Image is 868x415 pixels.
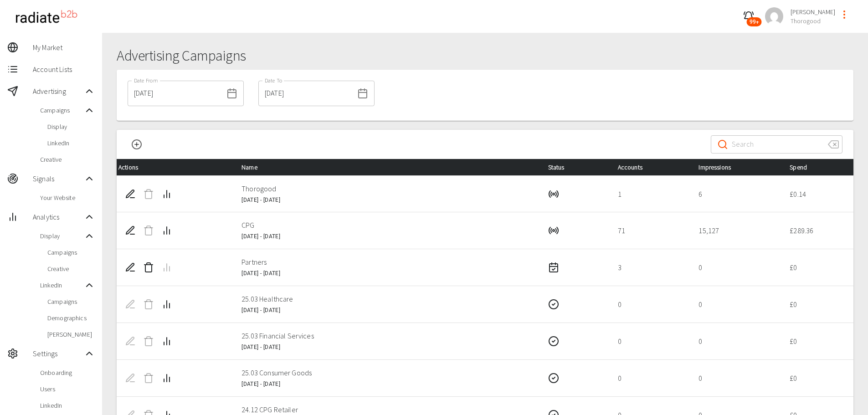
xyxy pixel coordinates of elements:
span: Spend [790,162,822,173]
span: Display [47,122,95,131]
p: 6 [699,189,775,200]
p: 0 [618,299,684,310]
span: LinkedIn [40,401,95,410]
label: Date To [265,77,282,84]
p: 0 [618,373,684,384]
div: Spend [790,162,846,173]
span: Accounts [618,162,657,173]
span: [DATE] - [DATE] [241,270,280,277]
p: 25.03 Healthcare [241,293,533,304]
span: LinkedIn [47,138,95,148]
svg: Completed [548,299,559,310]
span: Edit Campaign [121,295,139,313]
span: Signals [33,173,84,184]
svg: Running [548,189,559,200]
p: 71 [618,225,684,236]
img: radiateb2b_logo_black.png [11,6,82,27]
span: Impressions [699,162,745,173]
p: 0 [699,262,775,273]
span: [DATE] - [DATE] [241,307,280,313]
span: [PERSON_NAME] [791,7,835,16]
p: £ 0 [790,262,846,273]
input: dd/mm/yyyy [258,81,354,106]
p: £ 0 [790,336,846,347]
span: Campaigns [40,106,84,115]
span: Onboarding [40,368,95,377]
button: Campaign Analytics [158,332,176,350]
span: [DATE] - [DATE] [241,197,280,203]
p: Partners [241,256,533,267]
span: Delete Campaign [139,295,158,313]
svg: Completed [548,373,559,384]
span: LinkedIn [40,281,84,290]
h1: Advertising Campaigns [117,47,853,64]
span: Display [40,231,84,241]
span: 99+ [747,17,762,26]
button: Campaign Analytics [158,369,176,387]
p: 0 [618,336,684,347]
p: 25.03 Consumer Goods [241,367,533,378]
svg: Scheduled [548,262,559,273]
button: Campaign Analytics [158,185,176,203]
button: Campaign Analytics [158,295,176,313]
span: Edit Campaign [121,369,139,387]
button: New Campaign [128,135,146,154]
span: Thorogood [791,16,835,26]
span: Campaign Analytics [158,258,176,277]
p: CPG [241,220,533,231]
p: 0 [699,336,775,347]
span: [PERSON_NAME] [47,330,95,339]
p: 0 [699,299,775,310]
p: 25.03 Financial Services [241,330,533,341]
span: Analytics [33,211,84,222]
p: £ 289.36 [790,225,846,236]
input: Search [732,132,821,157]
p: £ 0.14 [790,189,846,200]
span: Campaigns [47,297,95,306]
span: Delete Campaign [139,185,158,203]
span: Your Website [40,193,95,202]
button: 99+ [740,7,758,26]
img: a2ca95db2cb9c46c1606a9dd9918c8c6 [765,7,783,26]
span: Creative [47,264,95,273]
button: Edit Campaign [121,221,139,240]
span: Advertising [33,86,84,97]
div: Status [548,162,603,173]
button: Edit Campaign [121,185,139,203]
svg: Running [548,225,559,236]
p: Thorogood [241,183,533,194]
button: Campaign Analytics [158,221,176,240]
span: Account Lists [33,64,95,75]
span: Name [241,162,272,173]
label: Date From [134,77,158,84]
span: Delete Campaign [139,369,158,387]
p: £ 0 [790,299,846,310]
p: 24.12 CPG Retailer [241,404,533,415]
span: Campaigns [47,248,95,257]
span: Delete Campaign [139,332,158,350]
div: Accounts [618,162,684,173]
p: 15,127 [699,225,775,236]
span: [DATE] - [DATE] [241,381,280,387]
svg: Search [717,139,728,150]
p: 3 [618,262,684,273]
span: Settings [33,348,84,359]
span: Creative [40,155,95,164]
span: Demographics [47,313,95,323]
input: dd/mm/yyyy [128,81,223,106]
button: Delete Campaign [139,258,158,277]
p: £ 0 [790,373,846,384]
button: Edit Campaign [121,258,139,277]
span: Edit Campaign [121,332,139,350]
button: profile-menu [835,5,853,24]
span: [DATE] - [DATE] [241,233,280,240]
div: Name [241,162,533,173]
svg: Completed [548,336,559,347]
span: Status [548,162,579,173]
div: Impressions [699,162,775,173]
span: Delete Campaign [139,221,158,240]
span: Users [40,384,95,394]
span: [DATE] - [DATE] [241,344,280,350]
p: 1 [618,189,684,200]
p: 0 [699,373,775,384]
